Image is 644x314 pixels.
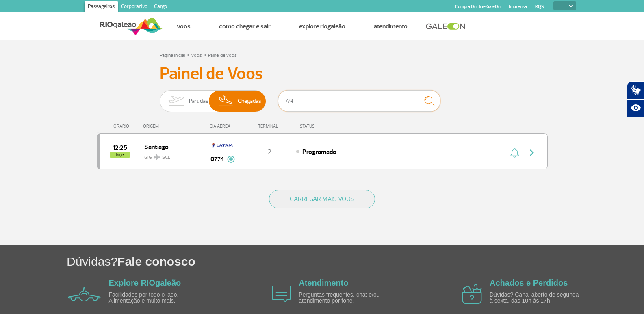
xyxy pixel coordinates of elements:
div: CIA AÉREA [202,123,243,129]
a: Explore RIOgaleão [299,22,345,30]
h1: Dúvidas? [67,253,644,270]
span: Santiago [144,141,196,152]
h3: Painel de Voos [160,64,485,84]
img: slider-desembarque [214,91,238,112]
span: SCL [162,154,170,161]
div: ORIGEM [143,123,202,129]
a: Compra On-line GaleOn [455,4,501,9]
a: Explore RIOgaleão [109,278,181,287]
button: Abrir recursos assistivos. [627,99,644,117]
a: Cargo [151,1,170,14]
p: Perguntas frequentes, chat e/ou atendimento por fone. [299,292,392,304]
img: seta-direita-painel-voo.svg [527,148,537,158]
img: airplane icon [68,287,101,301]
p: Facilidades por todo o lado. Alimentação e muito mais. [109,292,202,304]
a: > [204,50,206,59]
button: Abrir tradutor de língua de sinais. [627,81,644,99]
a: Como chegar e sair [219,22,271,30]
span: hoje [110,152,130,158]
span: Chegadas [238,91,261,112]
a: Voos [191,52,202,58]
div: Plugin de acessibilidade da Hand Talk. [627,81,644,117]
span: Programado [302,148,336,156]
img: slider-embarque [163,91,189,112]
a: Voos [177,22,191,30]
a: Página Inicial [160,52,185,58]
div: TERMINAL [243,123,296,129]
span: 0774 [210,154,224,164]
a: Atendimento [299,278,348,287]
a: Imprensa [509,4,527,9]
a: Corporativo [118,1,151,14]
a: > [186,50,189,59]
a: Painel de Voos [208,52,237,58]
a: RQS [535,4,544,9]
div: HORÁRIO [99,123,143,129]
span: 2 [268,148,271,156]
input: Voo, cidade ou cia aérea [278,90,440,112]
span: Fale conosco [117,255,195,268]
div: STATUS [296,123,362,129]
span: 2025-09-28 12:25:00 [113,145,127,151]
img: mais-info-painel-voo.svg [227,156,235,163]
img: destiny_airplane.svg [154,154,160,160]
img: airplane icon [462,284,482,304]
span: GIG [144,149,196,161]
a: Achados e Perdidos [490,278,568,287]
p: Dúvidas? Canal aberto de segunda à sexta, das 10h às 17h. [490,292,583,304]
a: Passageiros [85,1,118,14]
img: sino-painel-voo.svg [510,148,519,158]
button: CARREGAR MAIS VOOS [269,190,375,208]
a: Atendimento [374,22,408,30]
span: Partidas [189,91,208,112]
img: airplane icon [272,286,291,302]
